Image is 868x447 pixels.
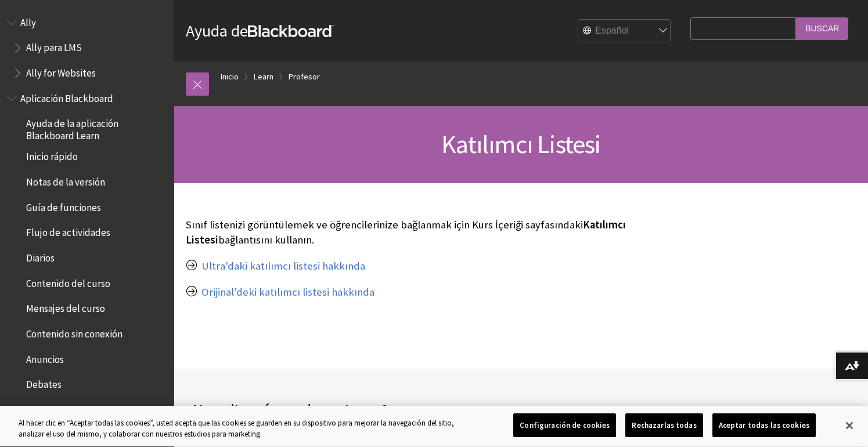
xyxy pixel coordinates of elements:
[26,375,62,391] span: Debates
[221,70,239,84] a: Inicio
[26,198,101,213] span: Guía de funciones
[26,248,55,264] span: Diarios
[248,25,334,37] strong: Blackboard
[712,413,816,438] button: Aceptar todas las cookies
[26,38,82,54] span: Ally para LMS
[26,114,166,141] span: Ayuda de la aplicación Blackboard Learn
[7,13,167,83] nav: Book outline for Anthology Ally Help
[26,400,103,416] span: Fechas de entrega
[441,128,600,160] span: Katılımcı Listesi
[26,299,105,315] span: Mensajes del curso
[26,172,105,188] span: Notas de la versión
[186,398,521,422] h2: ¿Necesita más ayuda con ?
[201,259,365,273] a: Ultra'daki katılımcı listesi hakkında
[26,147,78,163] span: Inicio rápido
[201,285,374,299] a: Orijinal'deki katılımcı listesi hakkında
[20,89,113,104] span: Aplicación Blackboard
[186,20,334,41] a: Ayuda deBlackboard
[254,70,273,84] a: Learn
[26,223,110,239] span: Flujo de actividades
[513,413,616,438] button: Configuración de cookies
[625,413,703,438] button: Rechazarlas todas
[19,417,477,440] div: Al hacer clic en “Aceptar todas las cookies”, usted acepta que las cookies se guarden en su dispo...
[289,70,320,84] a: Profesor
[26,274,110,289] span: Contenido del curso
[186,217,685,248] p: Sınıf listenizi görüntülemek ve öğrencilerinize bağlanmak için Kurs İçeriği sayfasındaki bağlantı...
[578,20,671,43] select: Site Language Selector
[26,350,64,365] span: Anuncios
[26,324,123,340] span: Contenido sin conexión
[26,63,96,79] span: Ally for Websites
[20,13,36,28] span: Ally
[344,399,381,420] span: Learn
[837,413,862,438] button: Cerrar
[796,17,848,40] input: Buscar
